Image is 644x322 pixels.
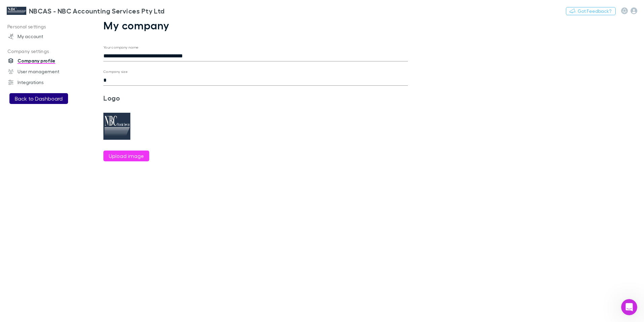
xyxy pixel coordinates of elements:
div: Our integration automatically syncs every 24 hours, but manual re-syncing gives you immediate upd... [11,124,124,157]
button: Start recording [43,216,48,221]
h1: My company [103,19,408,32]
div: Marita says… [5,37,129,64]
iframe: Intercom live chat [621,299,637,315]
b: Settings [29,79,51,84]
button: Home [105,3,118,16]
button: Upload image [103,151,149,161]
div: To refresh your Xero sync in Rechargly: [11,68,124,75]
a: My account [1,31,91,42]
li: Go to > > [16,78,124,85]
div: Rechargly says… [5,17,129,37]
div: Close [118,3,130,15]
b: Accounting [87,79,117,84]
div: Hoe to refresh sync with [PERSON_NAME] [24,37,129,59]
div: To refresh your Xero sync in Rechargly:Go toSettings>Integrations>AccountingSource reference 9948... [5,64,129,185]
b: Status [66,93,83,98]
label: Company size [103,69,128,74]
p: Personal settings [1,23,91,31]
div: This will pull the latest contact information, customer data, and other changes from your Xero ac... [11,161,124,181]
div: How can I help? [11,21,48,28]
div: Rechargly says… [5,64,129,185]
b: "Re-sync now" [30,101,69,106]
div: Was that helpful? [11,189,52,196]
a: Source reference 9453316: [70,139,75,144]
div: Hoe to refresh sync with [PERSON_NAME] [30,42,124,55]
a: NBCAS - NBC Accounting Services Pty Ltd [3,3,169,19]
h1: Rechargly [33,3,59,8]
li: Wait 2-3 minutes for the sync to complete [16,115,124,121]
a: Integrations [55,79,83,84]
div: How can I help? [5,17,54,32]
img: Profile image for Rechargly [19,4,30,15]
div: Was that helpful?Rechargly • 1m ago [5,185,57,200]
img: NBCAS - NBC Accounting Services Pty Ltd's Logo [7,7,26,15]
a: Integrations [1,77,91,88]
button: go back [4,3,17,16]
a: User management [1,66,91,77]
button: Got Feedback? [566,7,616,15]
li: Find your Xero connection and click the dropdown beside the column [16,86,124,99]
img: Preview [103,113,130,140]
textarea: Message… [6,202,129,213]
label: Upload image [109,152,144,160]
label: Your company name [103,45,139,50]
button: Emoji picker [10,216,16,221]
button: Gif picker [21,216,27,221]
a: Source reference 9948134: [118,79,124,85]
div: Rechargly says… [5,185,129,215]
h3: Logo [103,94,205,102]
li: Select from the dropdown options [16,101,124,113]
p: Company settings [1,47,91,56]
button: Send a message… [116,213,126,224]
b: Note: [11,125,25,130]
p: The team can also help [33,8,84,15]
a: Company profile [1,55,91,66]
button: Upload attachment [32,216,37,221]
a: Source reference 11817095: [79,175,85,181]
h3: NBCAS - NBC Accounting Services Pty Ltd [29,7,165,15]
button: Back to Dashboard [9,93,68,104]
